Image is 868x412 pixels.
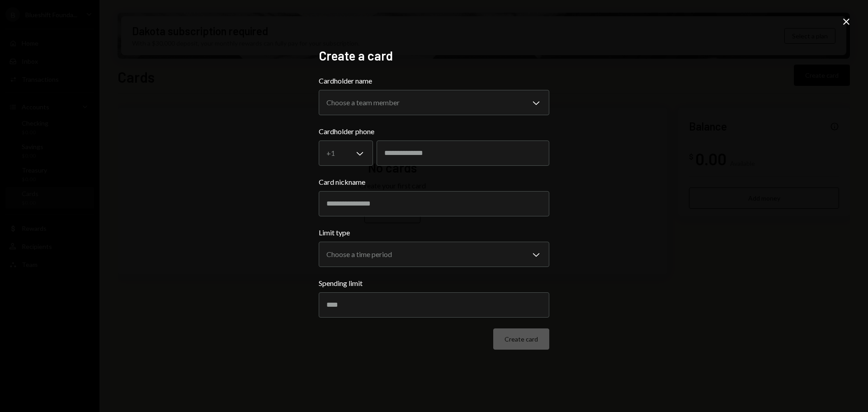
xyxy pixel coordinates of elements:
label: Card nickname [319,177,549,187]
label: Cardholder name [319,75,549,86]
label: Cardholder phone [319,126,549,137]
button: Limit type [319,242,549,267]
button: Cardholder name [319,90,549,115]
h2: Create a card [319,47,549,65]
label: Limit type [319,227,549,238]
label: Spending limit [319,278,549,289]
